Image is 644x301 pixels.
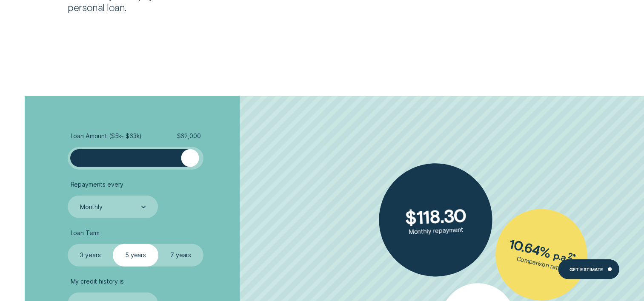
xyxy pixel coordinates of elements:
span: Repayments every [71,181,124,188]
label: 3 years [68,244,113,267]
span: Loan Term [71,229,100,237]
a: Get Estimate [558,259,619,280]
label: 7 years [158,244,203,267]
span: $ 62,000 [177,132,200,140]
div: Monthly [80,203,103,211]
label: 5 years [113,244,158,267]
span: Loan Amount ( $5k - $63k ) [71,132,142,140]
span: My credit history is [71,278,124,285]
